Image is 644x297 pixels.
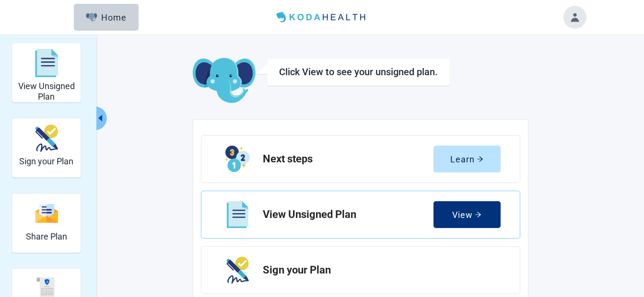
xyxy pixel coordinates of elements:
[475,211,481,218] span: arrow-right
[227,201,248,228] img: Step Icon
[26,231,67,242] h2: Share Plan
[35,49,58,78] img: View Unsigned Plan
[272,10,371,25] img: Koda Health
[452,210,481,219] div: View
[563,6,586,29] button: Toggle account menu
[477,156,483,162] span: arrow-right
[35,125,58,152] img: Sign your Plan
[450,154,483,164] div: Learn
[433,201,501,228] button: Viewarrow-right
[12,118,81,178] div: Sign your Plan
[94,106,106,130] button: Collapse menu
[279,66,438,78] div: Click View to see your unsigned plan.
[95,114,105,123] span: caret-left
[86,12,127,22] div: Home
[35,203,58,224] img: Share Plan
[263,153,433,165] h2: Next steps
[226,257,249,284] img: Step Icon
[225,146,250,172] img: Step Icon
[16,81,77,102] h2: View Unsigned Plan
[86,13,98,22] img: Elephant
[12,43,81,103] div: View Unsigned Plan
[263,209,433,220] h2: View Unsigned Plan
[433,146,501,172] button: Learnarrow-right
[12,193,81,253] div: Share Plan
[263,264,493,276] h2: Sign your Plan
[193,58,256,104] img: Koda Elephant
[74,4,139,31] button: ElephantHome
[19,156,73,167] h2: Sign your Plan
